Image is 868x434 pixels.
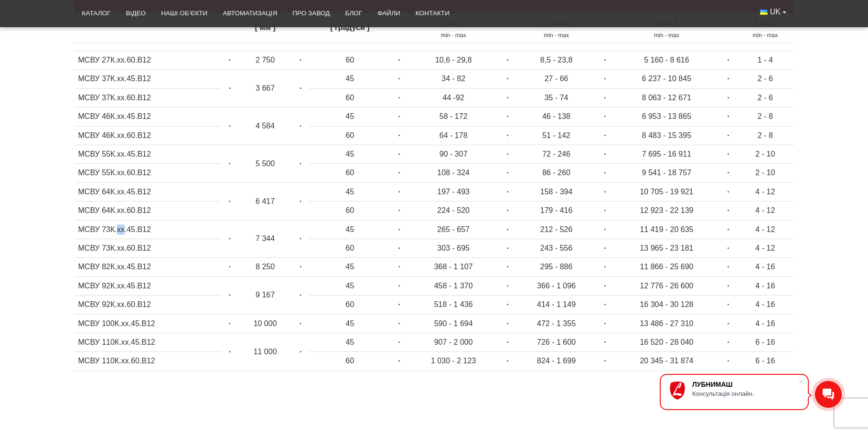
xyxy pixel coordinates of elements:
strong: · [727,56,729,64]
strong: · [398,282,400,290]
strong: · [229,291,231,299]
strong: · [229,56,231,64]
td: 265 - 657 [407,220,499,239]
a: Автоматизація [215,3,285,24]
td: 179 - 416 [516,201,596,220]
strong: · [727,263,729,271]
td: 45 [309,145,391,164]
td: 45 [309,70,391,88]
a: Наші об’єкти [153,3,215,24]
td: 368 - 1 107 [407,258,499,276]
strong: · [506,300,508,308]
strong: · [727,225,729,233]
td: 11 000 [238,333,292,370]
td: 16 304 - 30 128 [613,296,719,314]
strong: · [727,300,729,308]
td: 72 - 246 [516,145,596,164]
td: 2 - 10 [737,145,793,164]
strong: · [229,122,231,130]
td: 4 584 [238,107,292,145]
strong: · [506,338,508,346]
td: 2 - 6 [737,88,793,107]
strong: · [300,234,301,243]
td: 108 - 324 [407,164,499,182]
strong: · [398,357,400,365]
td: 212 - 526 [516,220,596,239]
strong: · [300,197,301,205]
td: 45 [309,182,391,201]
strong: · [398,188,400,196]
td: 60 [309,296,391,314]
td: 45 [309,107,391,126]
strong: · [506,56,508,64]
sub: min - max [441,32,466,39]
strong: · [506,225,508,233]
td: 5 500 [238,145,292,183]
td: 60 [309,239,391,257]
strong: · [398,150,400,158]
td: 9 167 [238,276,292,314]
strong: · [727,131,729,139]
strong: · [398,169,400,177]
td: 8,5 - 23,8 [516,51,596,70]
strong: [ мм ] [255,23,275,32]
strong: · [229,263,231,271]
td: 6 417 [238,182,292,220]
td: МСВУ 46К.хх.60.В12 [75,126,222,145]
img: Українська [760,10,768,15]
strong: · [727,244,729,252]
strong: · [506,169,508,177]
td: 6 237 - 10 845 [613,70,719,88]
td: 45 [309,276,391,295]
td: МСВУ 110К.хх.60.В12 [75,352,222,370]
strong: · [506,244,508,252]
td: 8 063 - 12 671 [613,88,719,107]
td: 6 953 - 13 865 [613,107,719,126]
strong: · [506,150,508,158]
td: 51 - 142 [516,126,596,145]
td: 197 - 493 [407,182,499,201]
sub: min - max [752,32,778,39]
strong: · [506,206,508,214]
td: МСВУ 46К.хх.45.В12 [75,107,222,126]
sub: min - max [544,32,569,39]
strong: · [506,282,508,290]
strong: · [604,112,606,120]
strong: · [604,300,606,308]
td: 590 - 1 694 [407,314,499,333]
td: 46 - 138 [516,107,596,126]
strong: · [398,74,400,83]
strong: · [727,357,729,365]
a: Контакти [408,3,457,24]
td: 13 486 - 27 310 [613,314,719,333]
strong: · [604,206,606,214]
td: 58 - 172 [407,107,499,126]
td: 10 000 [238,314,292,333]
td: 726 - 1 600 [516,333,596,351]
td: 2 - 10 [737,164,793,182]
td: 366 - 1 096 [516,276,596,295]
strong: · [604,244,606,252]
strong: · [604,74,606,83]
td: МСВУ 37К.хх.45.В12 [75,70,222,88]
td: 1 - 4 [737,51,793,70]
td: 3 667 [238,70,292,107]
td: МСВУ 92К.хх.45.В12 [75,276,222,295]
td: 8 250 [238,258,292,276]
strong: · [398,206,400,214]
td: 4 - 16 [737,258,793,276]
strong: · [398,56,400,64]
td: МСВУ 27К.хх.60.В12 [75,51,222,70]
td: 64 - 178 [407,126,499,145]
td: 7 695 - 16 911 [613,145,719,164]
td: 6 - 16 [737,352,793,370]
strong: · [727,74,729,83]
td: 60 [309,88,391,107]
strong: · [506,319,508,328]
td: 4 - 12 [737,239,793,257]
strong: · [229,197,231,205]
strong: · [506,357,508,365]
td: МСВУ 73К.хх.60.В12 [75,239,222,257]
td: 303 - 695 [407,239,499,257]
td: 44 -92 [407,88,499,107]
